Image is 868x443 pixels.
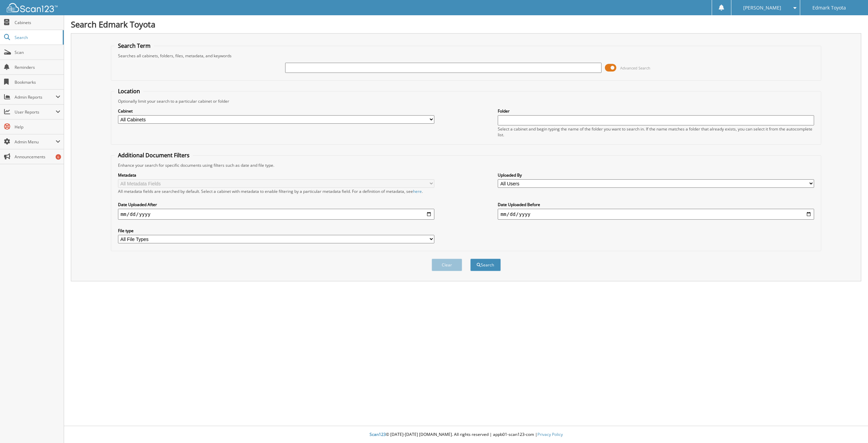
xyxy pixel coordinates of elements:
[498,126,814,138] div: Select a cabinet and begin typing the name of the folder you want to search in. If the name match...
[118,188,434,194] div: All metadata fields are searched by default. Select a cabinet with metadata to enable filtering b...
[115,53,818,59] div: Searches all cabinets, folders, files, metadata, and keywords
[498,202,814,207] label: Date Uploaded Before
[15,139,56,145] span: Admin Menu
[498,108,814,114] label: Folder
[498,172,814,178] label: Uploaded By
[115,162,818,168] div: Enhance your search for specific documents using filters such as date and file type.
[15,20,60,25] span: Cabinets
[15,94,56,100] span: Admin Reports
[115,152,193,159] legend: Additional Document Filters
[470,259,501,271] button: Search
[432,259,462,271] button: Clear
[812,6,846,10] span: Edmark Toyota
[118,172,434,178] label: Metadata
[413,188,422,194] a: here
[118,202,434,207] label: Date Uploaded After
[15,35,59,40] span: Search
[537,431,563,437] a: Privacy Policy
[370,431,386,437] span: Scan123
[15,124,60,130] span: Help
[15,109,56,115] span: User Reports
[7,3,58,12] img: scan123-logo-white.svg
[64,426,868,443] div: © [DATE]-[DATE] [DOMAIN_NAME]. All rights reserved | appb01-scan123-com |
[118,209,434,220] input: start
[118,108,434,114] label: Cabinet
[498,209,814,220] input: end
[15,64,60,70] span: Reminders
[71,19,861,30] h1: Search Edmark Toyota
[118,228,434,234] label: File type
[115,98,818,104] div: Optionally limit your search to a particular cabinet or folder
[15,154,60,160] span: Announcements
[620,65,650,71] span: Advanced Search
[15,79,60,85] span: Bookmarks
[743,6,781,10] span: [PERSON_NAME]
[56,154,61,160] div: 6
[115,87,143,95] legend: Location
[115,42,154,49] legend: Search Term
[15,49,60,55] span: Scan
